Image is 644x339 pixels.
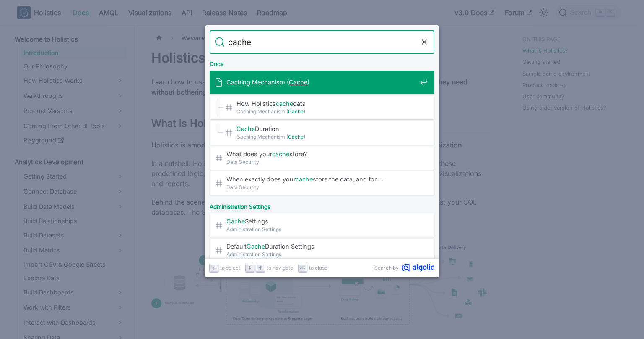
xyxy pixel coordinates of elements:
div: Docs [208,54,436,71]
mark: Cache [226,218,245,225]
span: Default Duration Settings​ [226,242,417,250]
span: Search by [374,264,399,272]
a: Caching Mechanism (Cache) [210,71,434,94]
mark: cache [296,176,313,183]
span: Administration Settings [226,250,417,258]
span: Duration​ [236,125,417,133]
svg: Enter key [211,265,217,271]
mark: Cache [247,243,265,250]
span: Caching Mechanism ( ) [236,133,417,141]
a: When exactly does yourcachestore the data, and for …Data Security [210,171,434,195]
mark: Cache [288,108,304,115]
div: Administration Settings [208,197,436,213]
mark: cache [276,100,293,107]
span: to close [309,264,327,272]
svg: Arrow down [247,265,253,271]
svg: Escape key [299,265,306,271]
a: Search byAlgolia [374,264,434,272]
a: DefaultCacheDuration Settings​Administration Settings [210,239,434,262]
mark: cache [272,150,289,158]
span: When exactly does your store the data, and for … [226,175,417,183]
span: Data Security [226,158,417,166]
span: to select [220,264,240,272]
span: How Holistics data​ [236,100,417,108]
input: Search docs [225,30,419,54]
a: What does yourcachestore?​Data Security [210,146,434,170]
svg: Algolia [402,264,434,272]
a: CacheSettings​Administration Settings [210,213,434,237]
span: to navigate [267,264,293,272]
span: Caching Mechanism ( ) [226,78,417,86]
span: Caching Mechanism ( ) [236,108,417,116]
svg: Arrow up [257,265,264,271]
span: Settings​ [226,217,417,225]
a: How Holisticscachedata​Caching Mechanism (Cache) [210,96,434,119]
a: CacheDuration​Caching Mechanism (Cache) [210,121,434,145]
button: Clear the query [419,37,429,47]
span: Administration Settings [226,225,417,233]
span: What does your store?​ [226,150,417,158]
span: Data Security [226,183,417,191]
mark: Cache [288,134,304,140]
mark: Cache [289,79,307,86]
mark: Cache [236,125,255,132]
